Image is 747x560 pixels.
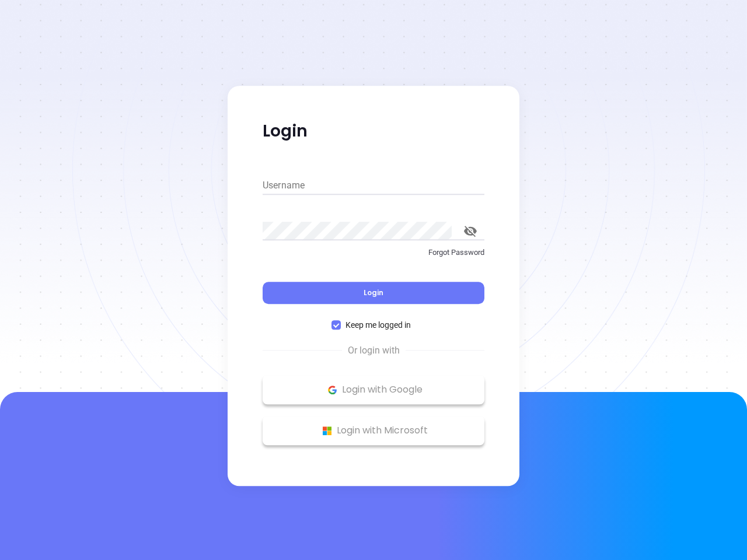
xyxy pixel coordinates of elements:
span: Keep me logged in [341,318,416,331]
p: Login with Microsoft [268,422,479,439]
p: Login [263,121,484,142]
button: Microsoft Logo Login with Microsoft [263,416,484,445]
img: Google Logo [325,383,340,397]
a: Forgot Password [263,247,484,268]
span: Or login with [342,344,406,358]
button: toggle password visibility [456,217,484,245]
p: Login with Google [268,381,479,398]
button: Login [263,282,484,304]
img: Microsoft Logo [320,423,334,438]
span: Login [364,288,383,297]
button: Google Logo Login with Google [263,375,484,404]
p: Forgot Password [263,247,484,258]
